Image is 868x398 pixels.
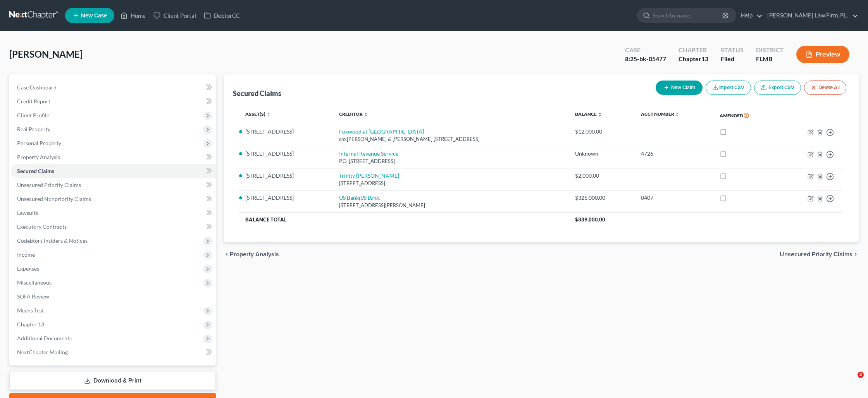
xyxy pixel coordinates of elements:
[575,194,629,202] div: $325,000.00
[339,150,398,157] a: Internal Revenue Service
[575,111,602,117] a: Balance unfold_more
[17,140,61,146] span: Personal Property
[575,150,629,158] div: Unknown
[721,46,744,55] div: Status
[245,111,271,117] a: Asset(s) unfold_more
[17,154,60,160] span: Property Analysis
[245,194,327,202] li: [STREET_ADDRESS]
[339,172,399,179] a: Trinity [PERSON_NAME]
[17,168,54,174] span: Secured Claims
[11,192,216,206] a: Unsecured Nonpriority Claims
[858,372,864,378] span: 2
[363,112,368,117] i: unfold_more
[9,48,83,60] span: [PERSON_NAME]
[737,9,763,22] a: Help
[721,55,744,63] div: Filed
[233,89,281,98] div: Secured Claims
[245,150,327,158] li: [STREET_ADDRESS]
[598,112,602,117] i: unfold_more
[653,8,723,22] input: Search by name...
[339,180,563,187] div: [STREET_ADDRESS]
[339,111,368,117] a: Creditor unfold_more
[756,46,784,55] div: District
[11,220,216,234] a: Executory Contracts
[641,150,708,158] div: 4726
[701,55,708,62] span: 13
[756,55,784,63] div: FLMB
[81,13,107,19] span: New Case
[11,164,216,178] a: Secured Claims
[245,172,327,180] li: [STREET_ADDRESS]
[11,345,216,359] a: NextChapter Mailing
[754,81,801,95] a: Export CSV
[575,216,605,223] span: $339,000.00
[11,206,216,220] a: Lawsuits
[641,194,708,202] div: 0407
[17,335,72,341] span: Additional Documents
[656,81,703,95] button: New Claim
[11,150,216,164] a: Property Analysis
[679,46,708,55] div: Chapter
[17,307,44,314] span: Means Test
[17,196,91,202] span: Unsecured Nonpriority Claims
[675,112,680,117] i: unfold_more
[17,182,81,188] span: Unsecured Priority Claims
[17,84,57,91] span: Case Dashboard
[625,55,666,63] div: 8:25-bk-05477
[17,223,67,230] span: Executory Contracts
[359,194,381,201] i: (US Bank)
[17,98,50,105] span: Credit Report
[763,9,858,22] a: [PERSON_NAME] Law Firm, P.L.
[200,9,244,22] a: DebtorCC
[17,251,35,258] span: Income
[17,349,68,355] span: NextChapter Mailing
[230,251,279,257] span: Property Analysis
[224,251,230,257] i: chevron_left
[117,9,150,22] a: Home
[17,265,39,272] span: Expenses
[339,194,381,201] a: US Bank(US Bank)
[575,172,629,180] div: $2,000.00
[17,279,52,286] span: Miscellaneous
[9,372,216,390] a: Download & Print
[339,158,563,165] div: P.O. [STREET_ADDRESS]
[339,128,424,135] a: Foxwood at [GEOGRAPHIC_DATA]
[842,372,860,390] iframe: Intercom live chat
[11,94,216,108] a: Credit Report
[804,81,846,95] button: Delete All
[17,209,38,216] span: Lawsuits
[796,46,849,63] button: Preview
[17,293,49,300] span: SOFA Review
[780,251,859,257] button: Unsecured Priority Claims chevron_right
[575,128,629,136] div: $12,000.00
[150,9,200,22] a: Client Portal
[780,251,852,257] span: Unsecured Priority Claims
[679,55,708,63] div: Chapter
[245,128,327,136] li: [STREET_ADDRESS]
[266,112,271,117] i: unfold_more
[224,251,279,257] button: chevron_left Property Analysis
[625,46,666,55] div: Case
[641,111,680,117] a: Acct Number unfold_more
[713,106,778,124] th: Amended
[11,178,216,192] a: Unsecured Priority Claims
[11,81,216,94] a: Case Dashboard
[17,112,49,118] span: Client Profile
[706,81,751,95] button: Import CSV
[239,213,569,226] th: Balance Total
[339,202,563,209] div: [STREET_ADDRESS][PERSON_NAME]
[852,251,859,257] i: chevron_right
[17,126,50,132] span: Real Property
[11,290,216,304] a: SOFA Review
[339,136,563,143] div: c/o [PERSON_NAME] & [PERSON_NAME] [STREET_ADDRESS]
[17,237,88,244] span: Codebtors Insiders & Notices
[17,321,44,328] span: Chapter 13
